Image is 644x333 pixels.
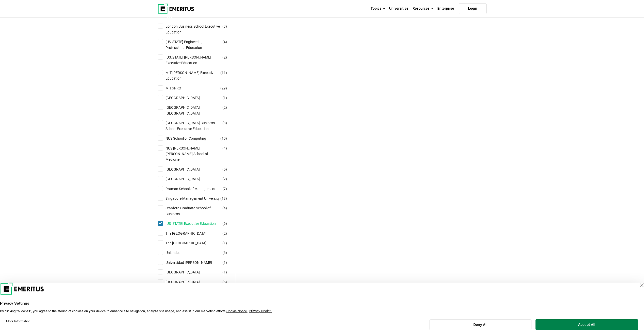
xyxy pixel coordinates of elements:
a: The [GEOGRAPHIC_DATA] [166,240,217,246]
a: [GEOGRAPHIC_DATA] [166,176,210,182]
span: ( ) [222,54,227,60]
span: 6 [224,251,226,255]
span: 2 [224,105,226,109]
span: ( ) [222,250,227,255]
span: ( ) [222,105,227,110]
span: 2 [224,55,226,59]
span: 5 [224,167,226,171]
a: [GEOGRAPHIC_DATA] Business School Executive Education [166,120,230,132]
a: [GEOGRAPHIC_DATA] [166,95,210,101]
span: ( ) [222,39,227,45]
a: Rotman School of Management [166,186,226,192]
a: [GEOGRAPHIC_DATA][PERSON_NAME] [166,279,230,291]
span: 3 [224,24,226,28]
span: 29 [222,86,226,90]
a: The [GEOGRAPHIC_DATA] [166,231,217,236]
a: [US_STATE] Executive Education [166,221,226,226]
span: ( ) [222,24,227,29]
a: NUS [PERSON_NAME] [PERSON_NAME] School of Medicine [166,145,230,162]
span: ( ) [222,279,227,285]
span: ( ) [222,176,227,182]
span: 5 [224,280,226,284]
span: ( ) [220,136,227,141]
a: MIT xPRO [166,85,191,91]
span: 1 [224,96,226,100]
a: [US_STATE] [PERSON_NAME] Executive Education [166,54,230,66]
a: London Business School Executive Education [166,24,230,35]
a: NUS School of Computing [166,136,216,141]
a: MIT [PERSON_NAME] Executive Education [166,70,230,81]
span: ( ) [222,231,227,236]
span: 1 [224,270,226,274]
span: 6 [224,221,226,226]
a: Uniandes [166,250,190,255]
span: 10 [222,136,226,140]
span: ( ) [222,186,227,192]
span: 13 [222,196,226,200]
span: 11 [222,71,226,75]
span: ( ) [222,120,227,126]
span: ( ) [222,166,227,172]
span: 7 [224,187,226,191]
a: [US_STATE] Engineering Professional Education [166,39,230,50]
a: Singapore Management University [166,196,230,201]
span: ( ) [222,221,227,226]
span: ( ) [222,240,227,246]
span: ( ) [222,205,227,211]
span: ( ) [220,196,227,201]
span: 2 [224,231,226,235]
a: [GEOGRAPHIC_DATA] [166,269,210,275]
a: [GEOGRAPHIC_DATA] [GEOGRAPHIC_DATA] [166,105,230,116]
span: ( ) [220,85,227,91]
a: Universidad [PERSON_NAME] [166,260,222,265]
span: 4 [224,206,226,210]
span: ( ) [220,70,227,76]
a: Login [459,3,487,14]
span: ( ) [222,269,227,275]
a: [GEOGRAPHIC_DATA] [166,166,210,172]
span: 4 [224,146,226,150]
span: 1 [224,241,226,245]
span: ( ) [222,95,227,101]
span: 8 [224,121,226,125]
span: 4 [224,40,226,44]
span: 1 [224,261,226,265]
span: ( ) [222,260,227,265]
a: Stanford Graduate School of Business [166,205,230,217]
span: 2 [224,177,226,181]
span: ( ) [222,145,227,151]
